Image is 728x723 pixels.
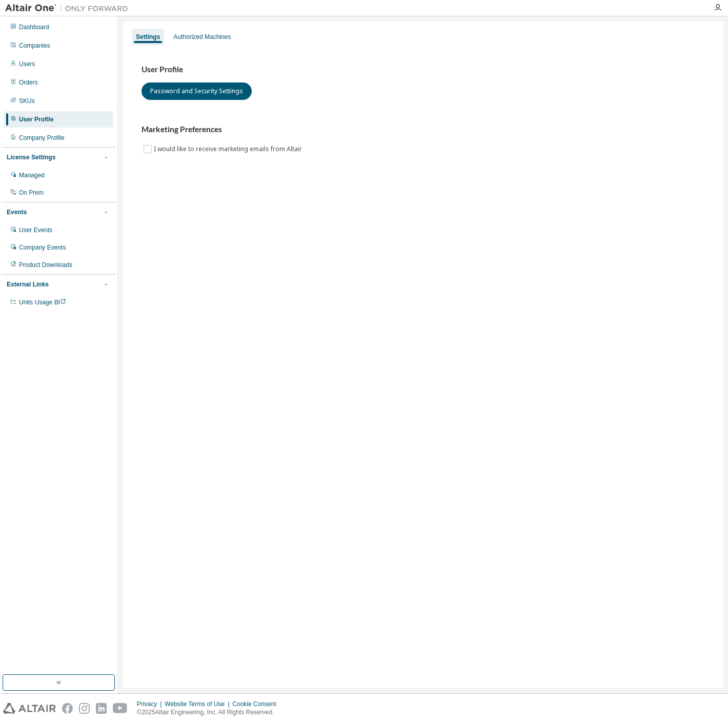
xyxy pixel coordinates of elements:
div: Dashboard [19,23,49,31]
div: Product Downloads [19,261,72,269]
img: altair_logo.svg [3,703,56,714]
div: Users [19,60,35,68]
img: youtube.svg [113,703,128,714]
label: I would like to receive marketing emails from Altair [154,143,304,155]
img: linkedin.svg [96,703,107,714]
h3: User Profile [141,65,704,75]
span: Units Usage BI [19,299,66,306]
div: Settings [136,33,160,41]
div: License Settings [7,153,55,161]
h3: Marketing Preferences [141,125,704,135]
div: Managed [19,171,45,179]
img: instagram.svg [79,703,90,714]
div: Privacy [137,700,165,708]
img: Altair One [5,3,133,13]
div: Website Terms of Use [165,700,232,708]
div: Events [7,208,27,216]
div: Orders [19,78,38,87]
div: Authorized Machines [173,33,231,41]
p: © 2025 Altair Engineering, Inc. All Rights Reserved. [137,708,282,717]
div: On Prem [19,189,44,197]
button: Password and Security Settings [141,82,252,100]
div: Cookie Consent [232,700,282,708]
div: Companies [19,42,50,50]
div: User Profile [19,115,53,123]
div: Company Profile [19,134,65,142]
div: External Links [7,280,49,288]
div: Company Events [19,243,66,252]
div: User Events [19,226,52,234]
img: facebook.svg [62,703,73,714]
div: SKUs [19,97,35,105]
